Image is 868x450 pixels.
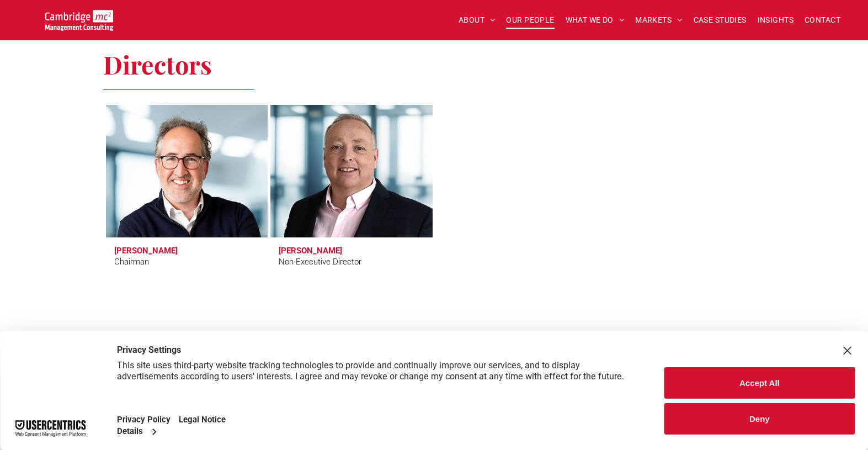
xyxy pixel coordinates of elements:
a: ABOUT [453,12,501,29]
div: Chairman [114,256,149,268]
a: MARKETS [630,12,688,29]
img: Go to Homepage [45,10,113,31]
h3: [PERSON_NAME] [114,246,178,256]
a: Tim Passingham | Chairman | Cambridge Management Consulting [106,105,268,237]
a: INSIGHTS [752,12,799,29]
div: Non-Executive Director [279,256,361,268]
span: Leadership Team [103,325,301,358]
h3: [PERSON_NAME] [279,246,342,256]
a: WHAT WE DO [560,12,630,29]
a: Your Business Transformed | Cambridge Management Consulting [45,12,113,23]
a: CONTACT [799,12,846,29]
a: CASE STUDIES [688,12,752,29]
span: Directors [103,47,212,81]
a: Richard Brown | Non-Executive Director | Cambridge Management Consulting [270,105,433,237]
a: OUR PEOPLE [500,12,560,29]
